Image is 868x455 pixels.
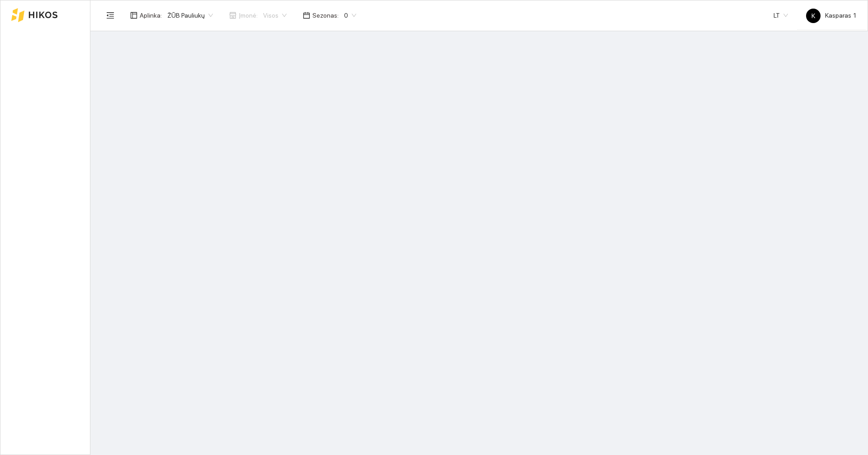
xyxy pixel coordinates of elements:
span: Įmonė : [239,10,258,20]
span: Sezonas : [312,10,339,20]
span: K [811,9,815,23]
span: calendar [303,12,310,19]
span: Aplinka : [140,10,162,20]
span: 0 [344,9,356,22]
span: Visos [263,9,287,22]
span: shop [229,12,236,19]
span: menu-fold [106,11,114,19]
span: LT [774,9,788,22]
button: menu-fold [101,6,119,24]
span: Kasparas 1 [806,12,857,19]
span: ŽŪB Pauliukų [167,9,213,22]
span: layout [130,12,137,19]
